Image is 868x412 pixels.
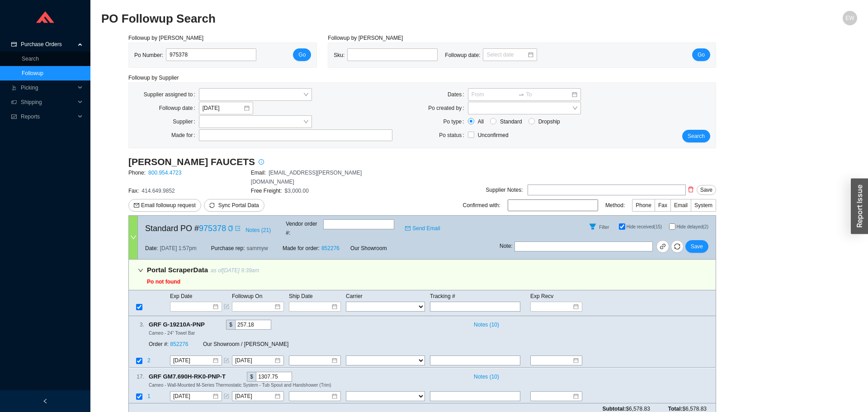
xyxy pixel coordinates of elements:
[685,240,708,253] button: Save
[11,114,17,119] span: fund
[486,50,527,59] input: Select date
[530,293,553,299] span: Exp Recv
[478,132,509,138] span: Unconfirmed
[203,341,288,348] span: Our Showroom / [PERSON_NAME]
[224,304,229,309] span: form
[669,223,675,230] input: Hide delayed(2)
[128,156,255,168] h3: [PERSON_NAME] FAUCETS
[128,188,139,194] span: Fax:
[204,199,264,212] button: syncSync Portal Data
[149,331,195,336] span: Cameo - 24" Towel Bar
[235,356,274,365] input: 9/8/2025
[535,117,564,126] span: Dropship
[691,242,703,251] span: Save
[674,202,688,208] span: Email
[686,183,696,196] button: delete
[138,268,143,273] span: down
[289,293,313,299] span: Ship Date
[683,406,707,412] span: $6,578.83
[149,320,212,330] span: GRF G-19210A-PNP
[199,224,226,233] a: 975378
[149,372,233,382] span: GRF GM7.690H-RK0-PNP-T
[676,224,708,229] span: Hide delayed (2)
[21,81,75,95] span: Picking
[463,199,716,212] div: Confirmed with: Method:
[211,244,245,253] span: Purchase rep:
[218,202,259,208] span: Sync Portal Data
[255,156,268,168] button: info-circle
[149,383,331,388] span: Cameo - Wall-Mounted M-Series Thermostatic System - Tub Spout and Handshower (Trim)
[129,372,144,381] div: 17 .
[321,245,340,251] a: 852276
[228,224,233,233] div: Copy
[147,393,151,399] span: 1
[142,188,175,194] span: 414.649.9852
[405,226,410,231] span: mail
[251,170,266,176] span: Email:
[439,129,467,142] label: Po status:
[22,70,43,76] a: Followup
[173,356,212,365] input: 9/10/2025
[470,372,500,378] button: Notes (10)
[443,115,468,128] label: Po type:
[207,320,212,330] div: Copy
[130,234,137,241] span: down
[247,372,256,382] div: $
[698,50,705,59] span: Go
[470,320,500,326] button: Notes (10)
[405,224,440,233] a: mailSend Email
[160,244,197,253] span: [DATE] 1:57pm
[170,293,192,299] span: Exp Date
[283,245,320,251] span: Made for order:
[145,244,158,253] span: Date:
[334,48,544,62] div: Sku: Followup date:
[134,203,139,209] span: mail
[658,202,667,208] span: Fax
[173,115,198,128] label: Supplier:
[585,219,600,234] button: Filter
[235,226,241,231] span: export
[128,75,179,81] span: Followup by Supplier
[518,91,524,98] span: to
[101,11,668,27] h2: PO Followup Search
[496,117,526,126] span: Standard
[224,393,229,399] span: form
[144,88,199,101] label: Supplier assigned to
[430,293,455,299] span: Tracking #
[694,202,712,208] span: System
[656,240,669,253] a: link
[226,320,235,330] div: $
[636,202,651,208] span: Phone
[428,102,467,114] label: Po created by:
[148,170,181,176] a: 800.954.4723
[692,48,710,61] button: Go
[129,320,144,329] div: 3 .
[298,50,306,59] span: Go
[21,37,75,52] span: Purchase Orders
[697,185,716,195] button: Save
[11,42,17,47] span: credit-card
[486,185,523,194] div: Supplier Notes:
[22,56,39,62] a: Search
[500,242,513,251] span: Note :
[42,398,48,404] span: left
[688,132,705,141] span: Search
[671,243,683,250] span: sync
[235,392,274,401] input: 9/15/2025
[227,372,233,382] div: Copy
[203,104,243,113] input: 8/21/2025
[285,188,309,194] span: $3,000.00
[235,224,241,233] a: export
[141,201,196,210] span: Email followup request
[350,244,387,253] span: Our Showroom
[626,406,650,412] span: $6,578.83
[211,267,259,274] span: as of [DATE] 9:39am
[251,170,362,185] span: [EMAIL_ADDRESS][PERSON_NAME][DOMAIN_NAME]
[147,358,152,364] span: 2
[228,226,233,231] span: copy
[170,341,188,348] a: 852276
[147,266,208,274] span: Portal Scraper Data
[251,188,282,194] span: Free Freight:
[686,186,695,193] span: delete
[245,225,271,232] button: Notes (21)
